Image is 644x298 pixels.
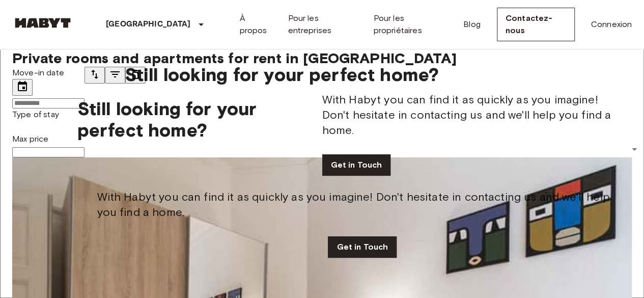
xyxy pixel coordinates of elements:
a: Connexion [591,18,632,31]
a: À propos [240,12,272,37]
a: Get in Touch [328,236,397,258]
span: With Habyt you can find it as quickly as you imagine! Don't hesitate in contacting us and we'll h... [97,189,628,220]
a: Pour les propriétaires [373,12,447,37]
a: Blog [463,18,481,31]
p: [GEOGRAPHIC_DATA] [106,18,191,31]
a: Pour les entreprises [288,12,357,37]
a: Contactez-nous [497,8,575,41]
img: Habyt [12,18,73,28]
span: Still looking for your perfect home? [125,64,439,85]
